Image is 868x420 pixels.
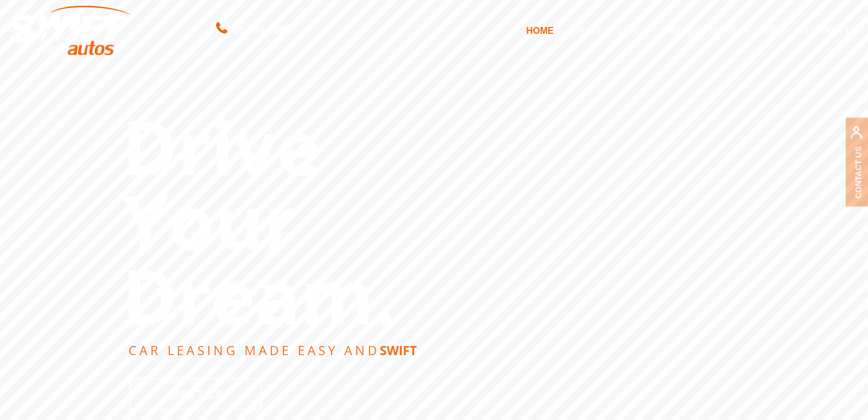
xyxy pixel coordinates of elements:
[656,18,757,42] a: LEASE BY MAKE
[122,109,395,333] rs-layer: Drive Your Dream.
[216,25,290,35] a: 855.793.2888
[609,18,655,42] a: DEALS
[130,379,262,410] a: Let's Talk
[10,6,131,56] img: Swift Autos
[380,341,417,359] strong: SWIFT
[562,18,609,42] a: ABOUT
[757,18,792,42] a: FAQ
[518,18,562,42] a: HOME
[227,22,290,38] span: 855.793.2888
[129,344,417,356] rs-layer: CAR LEASING MADE EASY AND
[792,18,867,42] a: CONTACT US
